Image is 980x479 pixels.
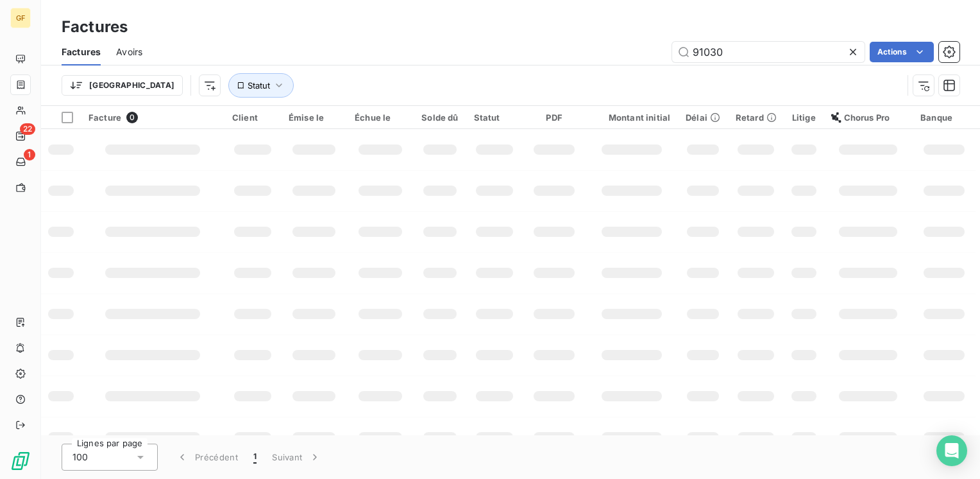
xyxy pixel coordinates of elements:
[20,123,35,135] span: 22
[870,42,934,62] button: Actions
[62,75,183,96] button: [GEOGRAPHIC_DATA]
[10,126,30,146] a: 22
[289,112,339,123] div: Émise le
[264,444,329,471] button: Suivant
[10,8,31,28] div: GF
[126,112,138,123] span: 0
[10,152,30,172] a: 1
[686,112,720,123] div: Délai
[831,112,906,123] div: Chorus Pro
[62,46,101,58] span: Factures
[792,112,816,123] div: Litige
[62,15,128,39] h3: Factures
[89,112,121,123] span: Facture
[920,112,968,123] div: Banque
[530,112,577,123] div: PDF
[253,451,257,464] span: 1
[355,112,406,123] div: Échue le
[116,46,142,58] span: Avoirs
[168,444,246,471] button: Précédent
[474,112,516,123] div: Statut
[10,451,31,471] img: Logo LeanPay
[593,112,670,123] div: Montant initial
[246,444,264,471] button: 1
[248,80,270,91] span: Statut
[24,149,35,161] span: 1
[228,73,294,98] button: Statut
[672,42,865,62] input: Rechercher
[936,435,967,466] div: Open Intercom Messenger
[232,112,273,123] div: Client
[421,112,458,123] div: Solde dû
[72,451,88,464] span: 100
[736,112,777,123] div: Retard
